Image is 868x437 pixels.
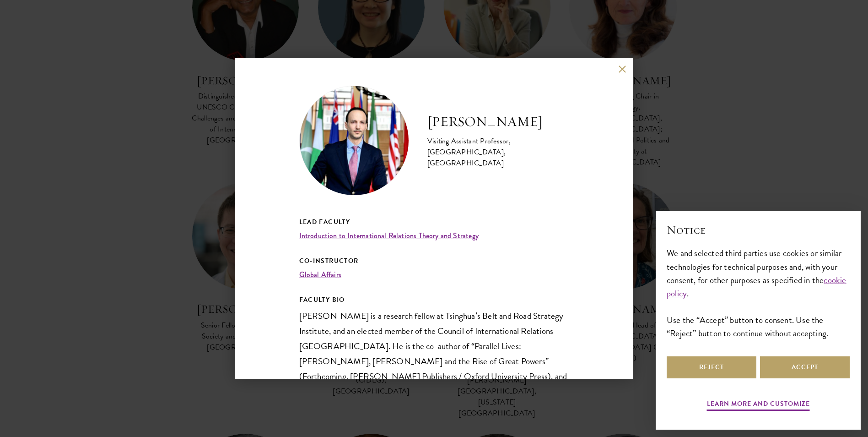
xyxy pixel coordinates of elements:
[299,230,479,241] a: Introduction to International Relations Theory and Strategy
[667,246,850,339] div: We and selected third parties use cookies or similar technologies for technical purposes and, wit...
[299,216,569,228] h5: Lead Faculty
[760,356,850,378] button: Accept
[427,136,569,169] div: Visiting Assistant Professor, [GEOGRAPHIC_DATA], [GEOGRAPHIC_DATA]
[707,398,810,412] button: Learn more and customize
[299,86,409,196] img: Vasilis Trigkas
[299,255,569,267] h5: Co-Instructor
[427,113,569,131] h2: [PERSON_NAME]
[667,356,756,378] button: Reject
[667,222,850,238] h2: Notice
[299,269,341,280] a: Global Affairs
[667,273,846,300] a: cookie policy
[299,294,569,306] h5: FACULTY BIO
